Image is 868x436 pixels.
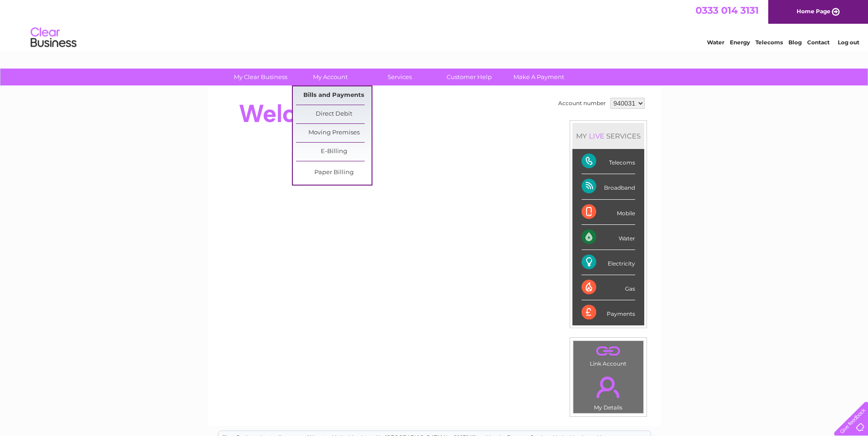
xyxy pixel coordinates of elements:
[576,343,641,359] a: .
[296,105,372,123] a: Direct Debit
[362,69,437,85] a: Services
[501,69,577,85] a: Make A Payment
[296,164,372,182] a: Paper Billing
[582,250,635,275] div: Electricity
[582,300,635,325] div: Payments
[582,275,635,300] div: Gas
[582,149,635,174] div: Telecoms
[218,5,651,44] div: Clear Business is a trading name of Verastar Limited (registered in [GEOGRAPHIC_DATA] No. 3667643...
[838,39,859,46] a: Log out
[582,225,635,250] div: Water
[695,5,759,16] a: 0333 014 3131
[296,86,372,105] a: Bills and Payments
[431,69,507,85] a: Customer Help
[576,371,641,403] a: .
[730,39,750,46] a: Energy
[788,39,802,46] a: Blog
[582,174,635,199] div: Broadband
[707,39,724,46] a: Water
[30,24,77,52] img: logo.png
[296,143,372,161] a: E-Billing
[556,96,608,111] td: Account number
[573,340,644,369] td: Link Account
[755,39,783,46] a: Telecoms
[573,369,644,414] td: My Details
[223,69,298,85] a: My Clear Business
[582,200,635,225] div: Mobile
[807,39,830,46] a: Contact
[587,132,606,140] div: LIVE
[572,123,644,149] div: MY SERVICES
[292,69,368,85] a: My Account
[296,124,372,142] a: Moving Premises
